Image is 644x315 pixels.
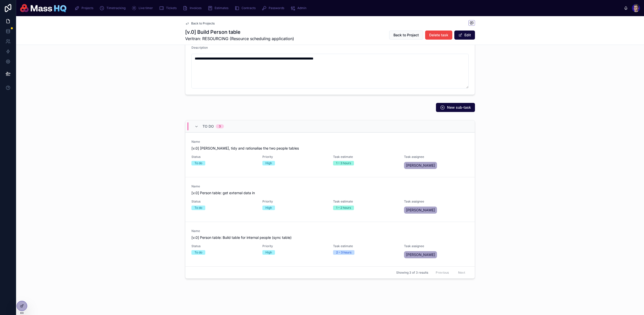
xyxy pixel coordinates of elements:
span: Admin [297,6,306,10]
div: To do [194,250,202,255]
span: Status [191,244,256,248]
a: Estimates [206,4,232,13]
a: Timetracking [98,4,129,13]
span: Task assignee [404,199,469,204]
div: High [265,161,272,165]
img: App logo [20,4,66,12]
span: Task assignee [404,244,469,248]
span: Status [191,199,256,204]
span: To do [203,124,214,129]
a: Live timer [130,4,156,13]
span: [PERSON_NAME] [406,163,435,168]
a: Tickets [157,4,180,13]
span: [PERSON_NAME] [406,208,435,213]
a: [PERSON_NAME] [404,207,437,214]
span: Name [191,229,469,233]
a: Invoices [181,4,205,13]
span: Projects [82,6,93,10]
span: Invoices [190,6,202,10]
span: Back to Projects [191,21,215,25]
span: Showing 3 of 3 results [396,271,428,275]
div: 1 – 2 hours [336,206,351,210]
div: 1 – 3 hours [336,161,351,165]
span: [v.0] Person table: get external data in [191,190,469,195]
button: Back to Project [389,31,423,40]
span: Task estimate [333,199,398,204]
a: Admin [289,4,310,13]
span: [v.0] [PERSON_NAME], tidy and rationalise the two people tables [191,146,469,151]
span: Timetracking [106,6,126,10]
span: Priority [262,244,327,248]
div: High [265,250,272,255]
span: Veritran: RESOURCING (Resource scheduling application) [185,36,294,42]
a: Passwords [260,4,288,13]
span: [PERSON_NAME] [406,252,435,257]
a: Name[v.0] Person table: get external data inStatusTo doPriorityHighTask estimate1 – 2 hoursTask a... [185,177,475,222]
a: Back to Projects [185,21,215,25]
span: Back to Project [393,33,419,38]
div: 3 [219,124,221,128]
a: Name[v.0] [PERSON_NAME], tidy and rationalise the two people tablesStatusTo doPriorityHighTask es... [185,132,475,177]
a: [PERSON_NAME] [404,251,437,258]
span: Name [191,140,469,144]
span: Delete task [429,33,448,38]
a: [PERSON_NAME] [404,162,437,169]
button: Edit [454,31,475,40]
a: Name[v.0] Person table: Build table for internal people (sync table)StatusTo doPriorityHighTask e... [185,222,475,266]
span: Priority [262,199,327,204]
span: Estimates [215,6,228,10]
span: Name [191,184,469,188]
span: Status [191,155,256,159]
span: Contracts [242,6,256,10]
button: New sub-task [436,103,475,112]
span: [v.0] Person table: Build table for internal people (sync table) [191,235,469,240]
span: Task assignee [404,155,469,159]
span: Task estimate [333,244,398,248]
div: To do [194,161,202,165]
span: Task estimate [333,155,398,159]
div: High [265,206,272,210]
h1: [v.0] Build Person table [185,28,294,36]
a: Contracts [233,4,259,13]
span: Priority [262,155,327,159]
span: Passwords [269,6,284,10]
a: Projects [73,4,97,13]
div: To do [194,206,202,210]
span: New sub-task [447,105,471,110]
div: 2 – 3 hours [336,250,351,255]
span: Tickets [166,6,177,10]
span: Description [191,46,208,49]
span: Live timer [139,6,153,10]
div: scrollable content [70,3,624,14]
button: Delete task [425,31,452,40]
